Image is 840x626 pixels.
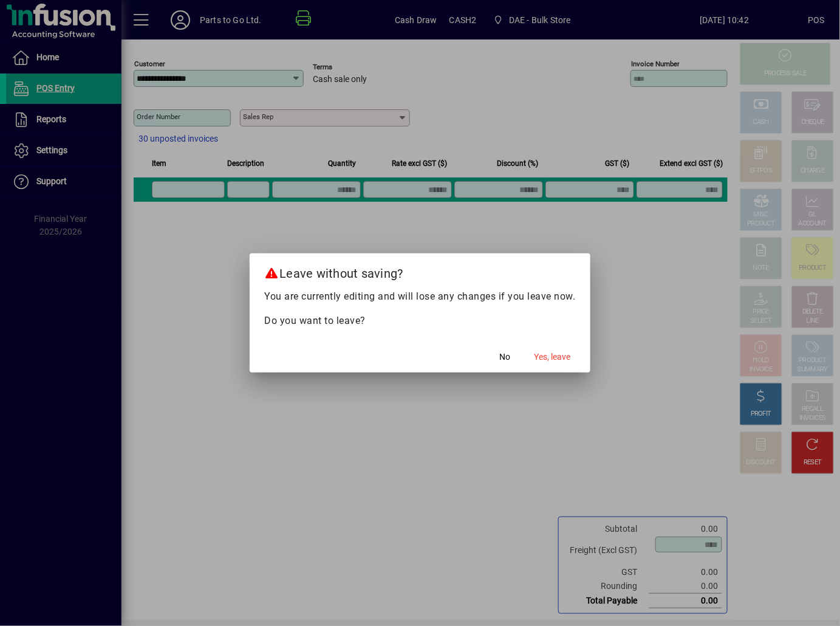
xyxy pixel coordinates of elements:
h2: Leave without saving? [250,253,590,289]
span: No [500,351,511,363]
button: Yes, leave [530,346,576,368]
p: You are currently editing and will lose any changes if you leave now. [264,289,576,304]
p: Do you want to leave? [264,314,576,328]
span: Yes, leave [534,351,571,363]
button: No [486,346,525,368]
